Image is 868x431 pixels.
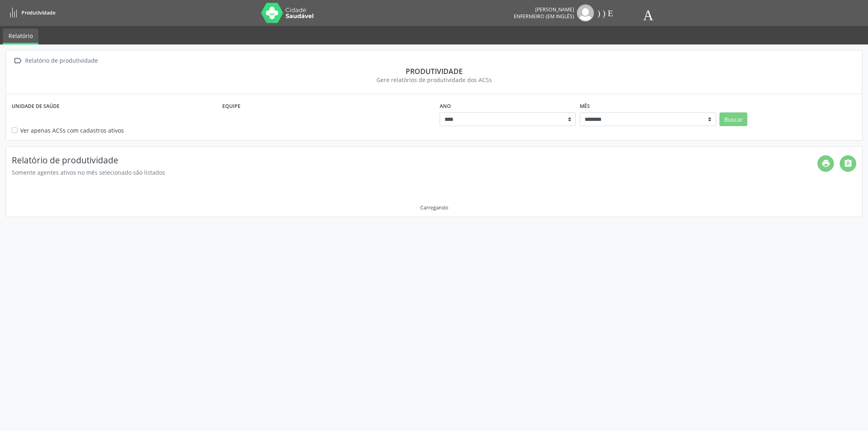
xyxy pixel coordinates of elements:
[12,55,99,67] a:  Relatório de produtividade
[3,29,38,44] a: Relatório
[222,100,240,112] label: Equipe
[597,7,640,16] i: ) ) Emba
[580,100,590,112] label: Mês
[514,6,574,13] div: [PERSON_NAME]
[643,6,862,20] button: Apps de acordo com
[577,4,594,21] img: img (tradução)
[719,112,747,126] button: Buscar
[20,126,124,135] label: Ver apenas ACSs com cadastros ativos
[12,155,817,165] h4: Relatório de produtividade
[23,55,99,67] div: Relatório de produtividade
[12,76,856,84] div: Gere relatórios de produtividade dos ACSs
[594,4,643,21] button: ) ) Emba
[12,100,60,112] label: Unidade de saúde
[440,100,451,112] label: Ano
[12,55,23,67] i: 
[21,9,55,16] span: Produtividade
[420,204,448,211] div: Carregando
[12,168,817,177] div: Somente agentes ativos no mês selecionado são listados
[6,6,55,19] a: Produtividade
[514,13,574,20] span: Enfermeiro (em inglês)
[12,67,856,76] div: Produtividade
